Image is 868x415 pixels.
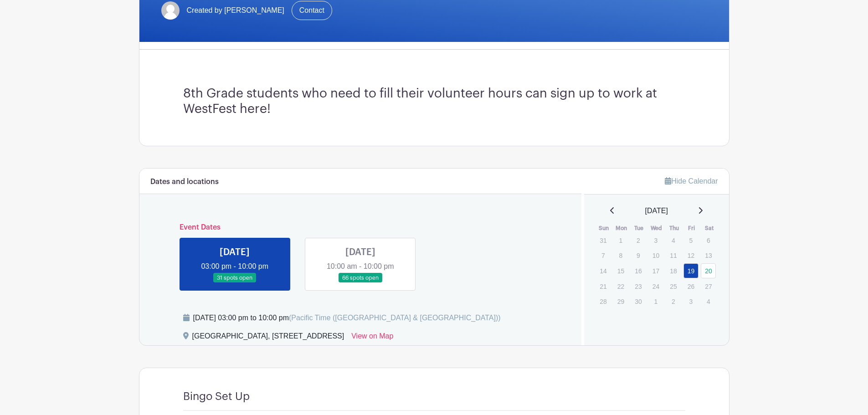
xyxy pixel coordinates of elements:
p: 24 [648,279,663,293]
p: 28 [596,294,611,308]
p: 12 [683,248,699,262]
h6: Event Dates [172,223,549,232]
p: 1 [648,294,663,308]
p: 26 [683,279,699,293]
span: (Pacific Time ([GEOGRAPHIC_DATA] & [GEOGRAPHIC_DATA])) [289,314,501,322]
p: 30 [631,294,646,308]
th: Sun [595,224,613,233]
span: [DATE] [645,205,668,216]
p: 7 [596,248,611,262]
p: 3 [648,233,663,247]
p: 18 [666,264,681,278]
p: 3 [683,294,699,308]
p: 15 [613,264,628,278]
p: 17 [648,264,663,278]
p: 29 [613,294,628,308]
p: 25 [666,279,681,293]
span: Created by [PERSON_NAME] [187,5,284,16]
p: 2 [666,294,681,308]
p: 4 [701,294,716,308]
a: 20 [701,263,716,278]
p: 22 [613,279,628,293]
a: Contact [292,1,332,20]
th: Thu [665,224,683,233]
p: 23 [631,279,646,293]
p: 10 [648,248,663,262]
p: 4 [666,233,681,247]
a: Hide Calendar [665,177,718,185]
p: 27 [701,279,716,293]
img: default-ce2991bfa6775e67f084385cd625a349d9dcbb7a52a09fb2fda1e96e2d18dcdb.png [161,1,180,20]
p: 31 [596,233,611,247]
p: 5 [683,233,699,247]
p: 11 [666,248,681,262]
a: 19 [683,263,699,278]
th: Sat [700,224,718,233]
p: 21 [596,279,611,293]
h4: Bingo Set Up [183,390,250,403]
th: Tue [630,224,648,233]
p: 6 [701,233,716,247]
p: 14 [596,264,611,278]
p: 16 [631,264,646,278]
a: View on Map [351,331,393,345]
p: 9 [631,248,646,262]
p: 1 [613,233,628,247]
th: Mon [613,224,631,233]
h3: 8th Grade students who need to fill their volunteer hours can sign up to work at WestFest here! [183,86,685,117]
p: 2 [631,233,646,247]
h6: Dates and locations [150,178,219,186]
p: 13 [701,248,716,262]
th: Fri [683,224,701,233]
div: [DATE] 03:00 pm to 10:00 pm [193,313,501,323]
p: 8 [613,248,628,262]
th: Wed [648,224,666,233]
div: [GEOGRAPHIC_DATA], [STREET_ADDRESS] [192,331,344,345]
